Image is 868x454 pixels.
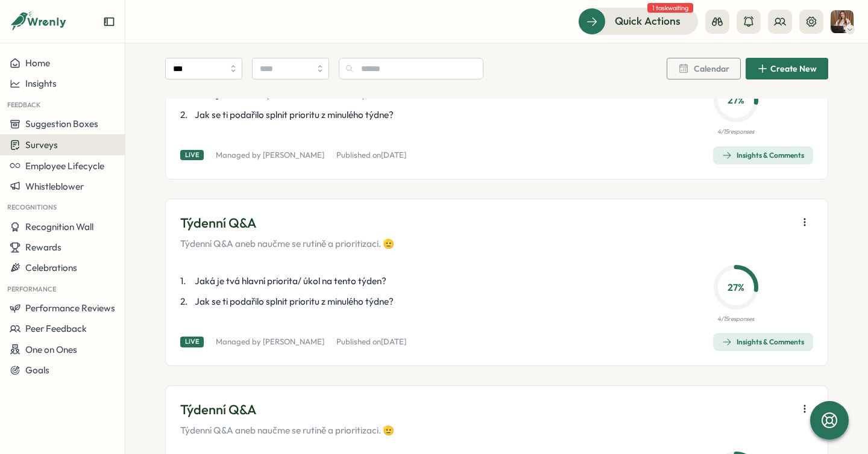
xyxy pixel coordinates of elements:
button: Insights & Comments [713,146,813,164]
p: Managed by [216,337,324,347]
span: Surveys [25,139,58,151]
span: 1 task waiting [647,3,693,13]
span: Jaká je tvá hlavní priorita/ úkol na tento týden? [195,275,386,288]
a: [PERSON_NAME] [263,150,324,160]
span: Goals [25,364,49,376]
span: 2 . [180,108,192,122]
span: Create New [770,64,817,73]
span: Whistleblower [25,181,84,192]
span: [DATE] [381,150,406,160]
span: 2 . [180,295,192,308]
span: Home [25,57,50,69]
a: [PERSON_NAME] [263,337,324,346]
span: Celebrations [25,262,77,273]
span: One on Ones [25,344,77,355]
button: Quick Actions [578,8,698,34]
button: Expand sidebar [103,16,115,28]
p: Published on [336,150,406,161]
p: Týdenní Q&A aneb naučme se rutině a prioritizaci. 🫡 [180,424,394,437]
button: Insights & Comments [713,333,813,351]
p: Týdenní Q&A [180,400,394,419]
span: Peer Feedback [25,323,87,334]
div: Insights & Comments [722,151,804,160]
p: 27 % [717,279,755,294]
div: Live [180,337,204,347]
span: Calendar [694,64,729,73]
span: Suggestion Boxes [25,118,98,129]
img: Natalie Halfarova [831,10,854,33]
p: 4 / 15 responses [717,127,754,137]
p: 27 % [717,93,755,108]
button: Create New [746,58,828,79]
span: Rewards [25,241,61,253]
span: Jak se ti podařilo splnit prioritu z minulého týdne? [195,108,394,122]
span: Employee Lifecycle [25,160,104,172]
span: Insights [25,78,57,89]
span: Jak se ti podařilo splnit prioritu z minulého týdne? [195,295,394,308]
div: Insights & Comments [722,337,804,347]
p: Published on [336,337,406,347]
button: Calendar [667,58,741,79]
div: Live [180,150,204,160]
span: Performance Reviews [25,302,115,314]
p: Managed by [216,150,324,161]
span: 1 . [180,275,192,288]
p: 4 / 15 responses [717,314,754,324]
span: Recognition Wall [25,221,93,232]
p: Týdenní Q&A aneb naučme se rutině a prioritizaci. 🫡 [180,237,394,250]
span: Quick Actions [615,13,681,29]
p: Týdenní Q&A [180,214,394,232]
span: [DATE] [381,337,406,346]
